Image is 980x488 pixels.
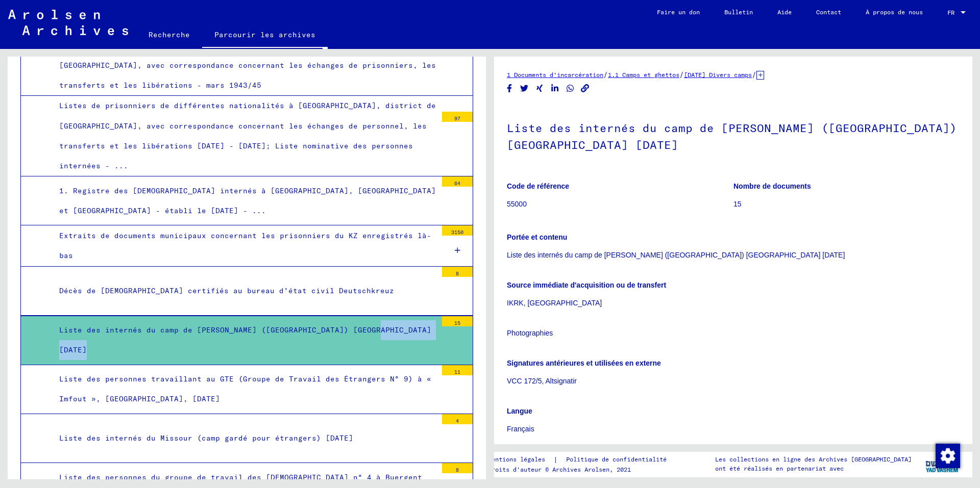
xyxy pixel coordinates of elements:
font: Source immédiate d'acquisition ou de transfert [507,281,666,289]
a: [DATE] Divers camps [684,71,752,79]
font: Faire un don [657,8,700,16]
font: 64 [454,180,460,187]
div: Modifier le consentement [935,443,960,468]
font: 4 [456,418,459,424]
font: Listes de prisonniers de différentes nationalités à [GEOGRAPHIC_DATA], district de [GEOGRAPHIC_DA... [59,101,436,170]
font: Les collections en ligne des Archives [GEOGRAPHIC_DATA] [715,455,912,463]
font: IKRK, [GEOGRAPHIC_DATA] [507,299,602,307]
font: Liste des internés du camp de [PERSON_NAME] ([GEOGRAPHIC_DATA]) [GEOGRAPHIC_DATA] [DATE] [59,325,431,354]
button: Partager sur Twitter [519,82,530,95]
font: 97 [454,115,460,122]
button: Partager sur WhatsApp [565,82,576,95]
font: Contact [816,8,841,16]
font: Politique de confidentialité [566,455,667,463]
font: Français [507,425,534,433]
font: ont été réalisés en partenariat avec [715,465,844,472]
font: VCC 172/5, Altsignatir [507,377,577,385]
img: Arolsen_neg.svg [8,10,128,35]
font: 8 [456,467,459,473]
font: / [603,70,608,79]
font: 1. Registre des [DEMOGRAPHIC_DATA] internés à [GEOGRAPHIC_DATA], [GEOGRAPHIC_DATA] et [GEOGRAPHIC... [59,186,436,215]
a: Recherche [136,22,202,47]
font: Liste des internés du camp de [PERSON_NAME] ([GEOGRAPHIC_DATA]) [GEOGRAPHIC_DATA] [DATE] [507,121,957,152]
font: 55000 [507,200,527,208]
font: Langue [507,407,532,415]
a: Mentions légales [488,454,553,465]
font: Liste des personnes travaillant au GTE (Groupe de Travail des Étrangers N° 9) à « Imfout », [GEOG... [59,374,431,403]
a: Politique de confidentialité [558,454,679,465]
font: Liste des internés du Missour (camp gardé pour étrangers) [DATE] [59,433,353,443]
font: Droits d'auteur © Archives Arolsen, 2021 [488,466,631,473]
img: yv_logo.png [923,451,962,477]
font: Portée et contenu [507,233,567,241]
font: 15 [733,200,742,208]
font: Bulletin [724,8,753,16]
font: / [752,70,756,79]
font: Signatures antérieures et utilisées en externe [507,359,661,367]
font: Listes de prisonniers [DEMOGRAPHIC_DATA] à [GEOGRAPHIC_DATA], district de [GEOGRAPHIC_DATA], avec... [59,41,436,90]
font: / [679,70,684,79]
font: Parcourir les archives [214,30,315,39]
font: À propos de nous [866,8,923,16]
font: 15 [454,320,460,326]
a: Parcourir les archives [202,22,328,49]
font: Recherche [149,30,190,39]
font: Photographies [507,329,553,337]
button: Partager sur Facebook [504,82,515,95]
font: Décès de [DEMOGRAPHIC_DATA] certifiés au bureau d'état civil Deutschkreuz [59,286,394,295]
font: Code de référence [507,182,569,190]
button: Partager sur LinkedIn [550,82,560,95]
button: Partager sur Xing [534,82,545,95]
a: 1 Documents d'incarcération [507,71,603,79]
font: 8 [456,270,459,277]
button: Copier le lien [580,82,591,95]
font: 3150 [451,229,463,236]
font: 11 [454,369,460,375]
font: | [553,455,558,464]
img: Modifier le consentement [936,444,960,468]
font: Nombre de documents [733,182,811,190]
font: Liste des internés du camp de [PERSON_NAME] ([GEOGRAPHIC_DATA]) [GEOGRAPHIC_DATA] [DATE] [507,251,845,259]
font: Aide [777,8,792,16]
font: Mentions légales [488,455,545,463]
font: FR [947,9,954,16]
font: Extraits de documents municipaux concernant les prisonniers du KZ enregistrés là-bas [59,231,431,260]
a: 1.1 Camps et ghettos [608,71,679,79]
